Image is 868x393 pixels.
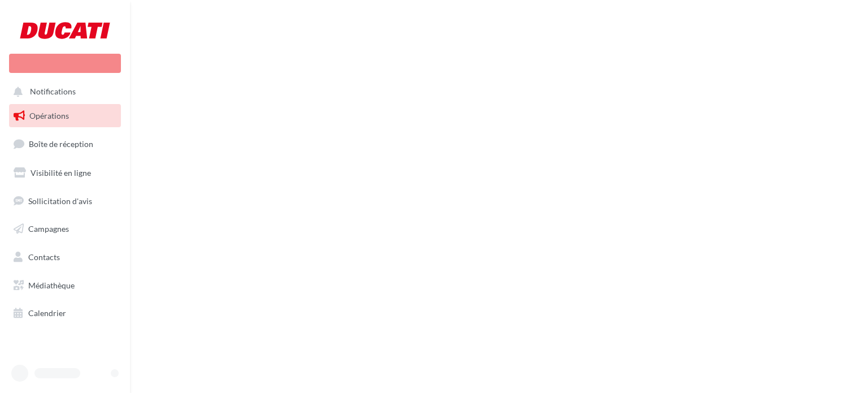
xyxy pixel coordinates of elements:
a: Visibilité en ligne [7,161,123,185]
span: Opérations [29,111,69,120]
span: Notifications [30,87,76,97]
a: Opérations [7,104,123,128]
span: Sollicitation d'avis [28,196,92,205]
span: Campagnes [28,224,69,234]
a: Campagnes [7,217,123,241]
a: Médiathèque [7,274,123,297]
span: Médiathèque [28,280,75,290]
a: Boîte de réception [7,132,123,156]
span: Boîte de réception [29,139,93,149]
span: Contacts [28,252,60,262]
a: Contacts [7,245,123,269]
a: Sollicitation d'avis [7,189,123,213]
a: Calendrier [7,301,123,325]
div: Nouvelle campagne [9,54,121,73]
span: Calendrier [28,308,66,318]
span: Visibilité en ligne [31,168,91,178]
